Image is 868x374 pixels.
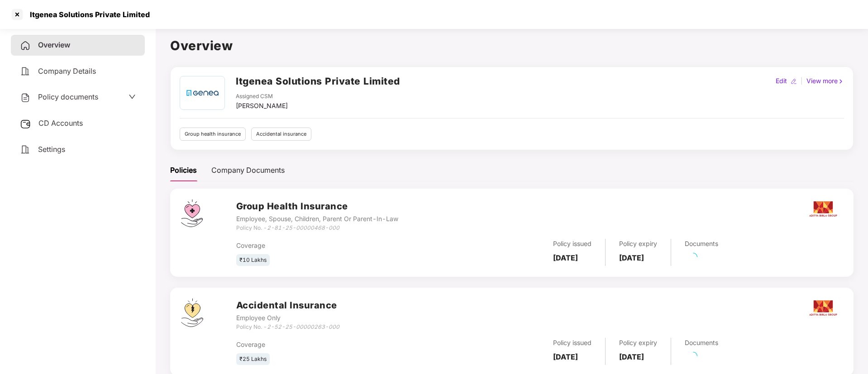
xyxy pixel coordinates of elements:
[799,76,805,86] div: |
[553,338,591,348] div: Policy issued
[553,239,591,249] div: Policy issued
[181,199,203,227] img: svg+xml;base64,PHN2ZyB4bWxucz0iaHR0cDovL3d3dy53My5vcmcvMjAwMC9zdmciIHdpZHRoPSI0Ny43MTQiIGhlaWdodD...
[838,78,844,85] img: rightIcon
[685,239,718,249] div: Documents
[774,76,789,86] div: Edit
[619,239,657,249] div: Policy expiry
[236,74,400,89] h2: Itgenea Solutions Private Limited
[236,254,270,266] div: ₹10 Lakhs
[791,78,797,85] img: editIcon
[211,165,285,176] div: Company Documents
[685,338,718,348] div: Documents
[236,241,439,251] div: Coverage
[38,66,96,76] span: Company Details
[688,252,698,261] span: loading
[267,323,339,330] i: 2-52-25-00000263-000
[807,292,839,324] img: aditya.png
[20,40,31,51] img: svg+xml;base64,PHN2ZyB4bWxucz0iaHR0cDovL3d3dy53My5vcmcvMjAwMC9zdmciIHdpZHRoPSIyNCIgaGVpZ2h0PSIyNC...
[236,340,439,350] div: Coverage
[170,165,197,176] div: Policies
[20,92,31,103] img: svg+xml;base64,PHN2ZyB4bWxucz0iaHR0cDovL3d3dy53My5vcmcvMjAwMC9zdmciIHdpZHRoPSIyNCIgaGVpZ2h0PSIyNC...
[129,93,136,100] span: down
[805,76,846,86] div: View more
[20,66,31,77] img: svg+xml;base64,PHN2ZyB4bWxucz0iaHR0cDovL3d3dy53My5vcmcvMjAwMC9zdmciIHdpZHRoPSIyNCIgaGVpZ2h0PSIyNC...
[807,193,839,225] img: aditya.png
[236,224,398,232] div: Policy No. -
[38,118,83,128] span: CD Accounts
[236,313,339,323] div: Employee Only
[236,92,288,101] div: Assigned CSM
[553,352,578,361] b: [DATE]
[180,128,246,141] div: Group health insurance
[181,76,223,109] img: 106931595_3072030449549100_5699994001076542286_n.png
[24,10,150,19] div: Itgenea Solutions Private Limited
[688,351,698,360] span: loading
[38,40,70,49] span: Overview
[236,353,270,365] div: ₹25 Lakhs
[236,214,398,224] div: Employee, Spouse, Children, Parent Or Parent-In-Law
[170,36,854,56] h1: Overview
[619,352,644,361] b: [DATE]
[236,298,339,312] h3: Accidental Insurance
[236,323,339,331] div: Policy No. -
[20,118,31,129] img: svg+xml;base64,PHN2ZyB3aWR0aD0iMjUiIGhlaWdodD0iMjQiIHZpZXdCb3g9IjAgMCAyNSAyNCIgZmlsbD0ibm9uZSIgeG...
[38,145,65,154] span: Settings
[236,101,288,111] div: [PERSON_NAME]
[181,298,203,327] img: svg+xml;base64,PHN2ZyB4bWxucz0iaHR0cDovL3d3dy53My5vcmcvMjAwMC9zdmciIHdpZHRoPSI0OS4zMjEiIGhlaWdodD...
[251,128,311,141] div: Accidental insurance
[619,253,644,262] b: [DATE]
[38,92,98,101] span: Policy documents
[553,253,578,262] b: [DATE]
[619,338,657,348] div: Policy expiry
[20,144,31,155] img: svg+xml;base64,PHN2ZyB4bWxucz0iaHR0cDovL3d3dy53My5vcmcvMjAwMC9zdmciIHdpZHRoPSIyNCIgaGVpZ2h0PSIyNC...
[236,199,398,213] h3: Group Health Insurance
[267,224,339,231] i: 2-81-25-00000468-000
